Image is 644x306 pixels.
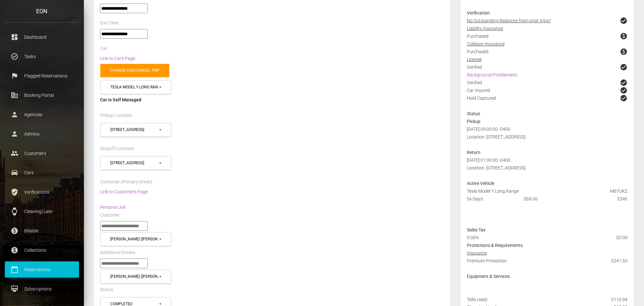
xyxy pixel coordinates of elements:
[467,250,487,256] u: Insurance
[5,184,79,200] a: verified_user Verifications
[467,72,518,77] a: Background/Problematic
[467,26,503,31] u: Liability Insurance
[5,203,79,219] a: watch Cleaning/Late
[110,237,158,242] div: [PERSON_NAME] ([PERSON_NAME][EMAIL_ADDRESS][DOMAIN_NAME])
[100,205,126,210] a: Persona Link
[10,245,74,255] p: Collections
[467,274,510,279] strong: Equipment & Services
[5,261,79,278] a: calendar_today Reservations
[10,168,74,178] p: Cars
[100,96,444,104] div: Car is Self Managed
[519,195,576,203] div: $69.00
[100,80,171,94] button: Tesla Model Y Long Range (M67UKZ in 10451)
[100,156,171,170] button: 610 Exterior Street, The Bronx (10451)
[10,265,74,274] p: Reservations
[10,71,74,81] p: Flagged Reservations
[100,189,148,194] a: Link to Customer's Page
[100,56,135,61] a: Link to Car's Page
[467,111,480,116] strong: Status
[10,90,74,100] p: Booking Portal
[100,46,107,52] label: Car
[5,281,79,297] a: card_membership Subscriptions
[467,18,551,23] u: No Outstanding Balances from prior trips?
[5,29,79,45] a: dashboard Dashboard
[462,79,633,87] div: Verified
[467,10,490,15] strong: Verification
[467,150,480,155] strong: Return
[620,63,628,71] span: check_circle
[618,195,628,203] span: $345
[100,212,120,219] label: Customer
[10,110,74,119] p: Agencies
[5,107,79,123] a: person Agencies
[462,187,633,195] div: Tesla Model Y Long Range
[467,227,486,232] strong: Sales Tax
[100,287,113,293] label: Status
[467,181,494,186] strong: Active Vehicle
[611,257,628,265] span: $241.50
[620,32,628,40] span: paid
[10,52,74,61] p: Tasks
[462,87,633,94] div: Car Insured
[10,284,74,294] p: Subscriptions
[611,296,628,303] span: $110.94
[110,127,158,133] div: [STREET_ADDRESS]
[467,297,488,302] span: Tolls Used:
[5,87,79,103] a: corporate_fare Booking Portal
[5,223,79,239] a: paid Billable
[5,242,79,258] a: paid Collections
[5,145,79,161] a: people Customers
[10,148,74,158] p: Customers
[10,207,74,216] p: Cleaning/Late
[10,32,74,42] p: Dashboard
[100,179,152,185] label: Customer (Primary Driver)
[620,48,628,56] span: paid
[100,20,118,26] label: End Time
[100,146,134,152] label: Dropoff Location
[620,94,628,102] span: check_circle
[100,64,169,77] a: Change car/cancel trip
[467,57,482,62] u: License
[462,257,633,272] div: Premium Protection
[462,234,576,241] div: 0.00%
[5,48,79,65] a: task_alt Tasks
[462,63,633,71] div: Verified
[617,234,628,241] span: $0.00
[110,85,158,90] div: Tesla Model Y Long Range (M67UKZ in 10451)
[10,187,74,197] p: Verifications
[110,160,158,166] div: [STREET_ADDRESS]
[462,195,519,203] div: 5x Days:
[462,32,633,40] div: Purchased
[100,270,171,284] button: Raquelle Kleiman (ben.besalel@gmail.com)
[10,129,74,139] p: Admins
[610,187,628,195] span: M67UKZ
[100,123,171,137] button: 610 Exterior Street, The Bronx (10451)
[100,112,132,119] label: Pickup Location
[620,79,628,87] span: check_circle
[467,119,480,124] strong: Pickup
[462,48,633,56] div: Purchased
[100,232,171,246] button: Raquelle Kleiman (ben.besalel@gmail.com)
[5,126,79,142] a: person Admins
[110,274,158,280] div: [PERSON_NAME] ([PERSON_NAME][EMAIL_ADDRESS][DOMAIN_NAME])
[620,17,628,25] span: check_circle
[467,41,505,46] u: Collision Insurance
[5,68,79,84] a: flag Flagged Reservations
[100,250,135,256] label: Additional Drivers
[620,87,628,94] span: check_circle
[462,94,633,110] div: Hold Captured
[467,127,525,139] span: [DATE] 09:00:00 -0400 Location: [STREET_ADDRESS]
[467,243,523,248] strong: Protections & Requirements
[10,226,74,236] p: Billable
[467,158,525,170] span: [DATE] 01:00:00 -0400 Location: [STREET_ADDRESS]
[5,165,79,181] a: drive_eta Cars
